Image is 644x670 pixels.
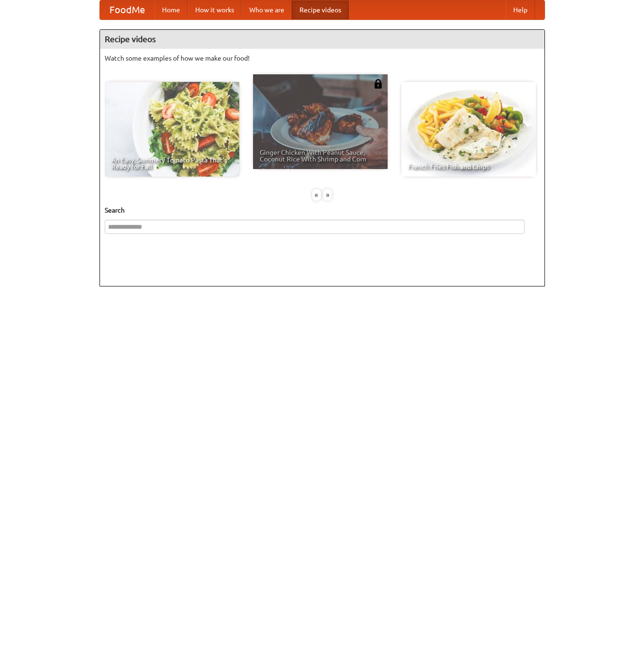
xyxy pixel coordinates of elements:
span: French Fries Fish and Chips [408,163,529,170]
a: Help [506,0,535,19]
a: FoodMe [100,0,154,19]
a: How it works [188,0,242,19]
a: Recipe videos [292,0,349,19]
a: Who we are [242,0,292,19]
div: « [312,189,321,201]
h5: Search [105,205,540,215]
a: French Fries Fish and Chips [401,82,536,177]
a: An Easy, Summery Tomato Pasta That's Ready for Fall [105,82,239,177]
p: Watch some examples of how we make our food! [105,54,540,63]
span: An Easy, Summery Tomato Pasta That's Ready for Fall [111,157,233,170]
a: Home [154,0,188,19]
img: 483408.png [373,79,383,89]
h4: Recipe videos [100,30,544,49]
div: » [323,189,332,201]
